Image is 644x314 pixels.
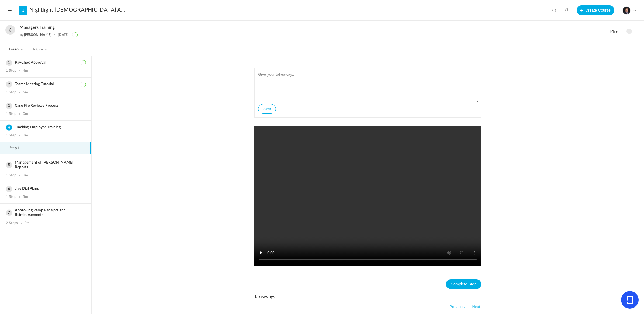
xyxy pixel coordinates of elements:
button: Complete Step [446,279,481,289]
div: 1 Step [6,195,16,199]
a: [PERSON_NAME] [24,33,52,37]
h3: Case File Reviews Process [6,103,85,108]
div: 4m [23,69,28,73]
img: pQAWMlS-v9xdHD2Lhyao1OR1HjVMlts1PYzxgG3D_U1WMHSDpZK6hNPDJvgWmQpQpY9uFXBGtUtyBXIsT1Ht34znVjAcNntIb... [623,7,630,14]
div: 1 Step [6,69,16,73]
div: 1 Step [6,173,16,178]
button: Save [258,104,276,114]
div: 0m [25,221,30,225]
button: Previous [448,303,466,310]
a: U [19,6,27,15]
h3: Teams Meeting Tutorial [6,82,85,87]
div: 1 Step [6,90,16,95]
span: Step 1 [9,146,26,150]
h3: Jive Dial Plans [6,187,85,191]
div: 2 Steps [6,221,18,225]
div: 5m [23,195,28,199]
button: Create Course [577,5,614,15]
button: Next [471,303,481,310]
div: 1 Step [6,133,16,138]
h1: Takeaways [254,294,481,305]
a: Lessons [8,46,24,56]
h3: Approving Ramp Receipts and Reimbursements [6,208,85,217]
div: by [20,33,51,37]
span: Managers Training [20,25,55,30]
div: 1 Step [6,112,16,116]
h3: Management of [PERSON_NAME] Reports [6,160,85,170]
a: Reports [32,46,48,56]
div: 0m [23,112,28,116]
h3: Tracking Employee Training [6,125,85,130]
a: Nightlight [DEMOGRAPHIC_DATA] Adoptions [29,7,128,13]
div: 0m [23,173,28,178]
span: 14m [609,28,621,34]
div: 5m [23,90,28,95]
div: [DATE] [58,33,69,37]
h3: PayChex Approval [6,60,85,65]
div: 0m [23,133,28,138]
